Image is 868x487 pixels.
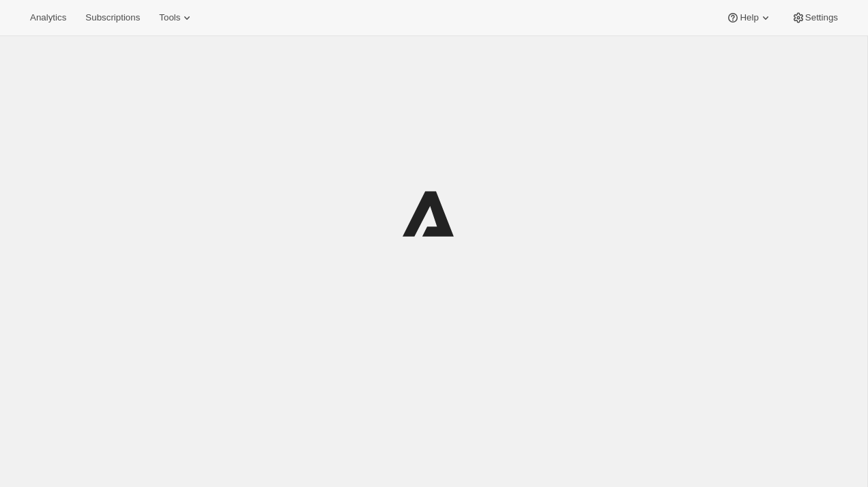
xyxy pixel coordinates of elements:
button: Tools [151,8,202,27]
button: Help [718,8,780,27]
button: Settings [783,8,846,27]
span: Help [740,12,758,23]
span: Tools [159,12,180,23]
button: Subscriptions [77,8,148,27]
span: Analytics [30,12,66,23]
span: Subscriptions [85,12,140,23]
button: Analytics [22,8,74,27]
span: Settings [805,12,838,23]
